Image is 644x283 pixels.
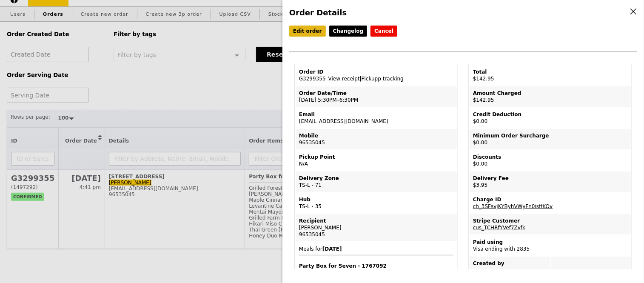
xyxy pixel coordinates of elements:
[473,175,627,182] div: Delivery Fee
[296,150,457,171] td: N/A
[470,150,631,171] td: $0.00
[470,65,631,86] td: $142.95
[296,86,457,107] td: [DATE] 5:30PM–6:30PM
[473,111,627,118] div: Credit Deduction
[296,108,457,128] td: [EMAIL_ADDRESS][DOMAIN_NAME]
[473,260,547,267] div: Created by
[299,175,453,182] div: Delivery Zone
[299,132,453,139] div: Mobile
[470,129,631,149] td: $0.00
[322,246,342,252] b: [DATE]
[326,76,328,82] span: –
[470,235,631,256] td: Visa ending with 2835
[296,65,457,86] td: G3299355
[289,8,347,17] span: Order Details
[299,90,453,97] div: Order Date/Time
[299,69,453,75] div: Order ID
[473,90,627,97] div: Amount Charged
[289,26,326,37] a: Edit order
[296,129,457,149] td: 96535045
[299,111,453,118] div: Email
[473,196,627,203] div: Charge ID
[299,196,453,203] div: Hub
[473,225,525,231] a: cus_TCHRfYVef7Zvfk
[299,217,453,224] div: Recipient
[360,76,404,82] span: |
[328,76,360,82] a: View receipt
[470,86,631,107] td: $142.95
[370,26,397,37] button: Cancel
[296,172,457,192] td: TS-L - 71
[329,26,368,37] a: Changelog
[299,224,453,231] div: [PERSON_NAME]
[473,203,553,209] a: ch_3SFsvjKYByhVWyFn0isffKOv
[473,239,627,246] div: Paid using
[470,172,631,192] td: $3.95
[473,69,627,75] div: Total
[299,263,453,269] h4: Party Box for Seven - 1767092
[470,108,631,128] td: $0.00
[296,193,457,213] td: TS-L - 35
[299,154,453,160] div: Pickup Point
[299,231,453,238] div: 96535045
[473,154,627,160] div: Discounts
[473,217,627,224] div: Stripe Customer
[362,76,404,82] a: Pickupp tracking
[473,132,627,139] div: Minimum Order Surcharge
